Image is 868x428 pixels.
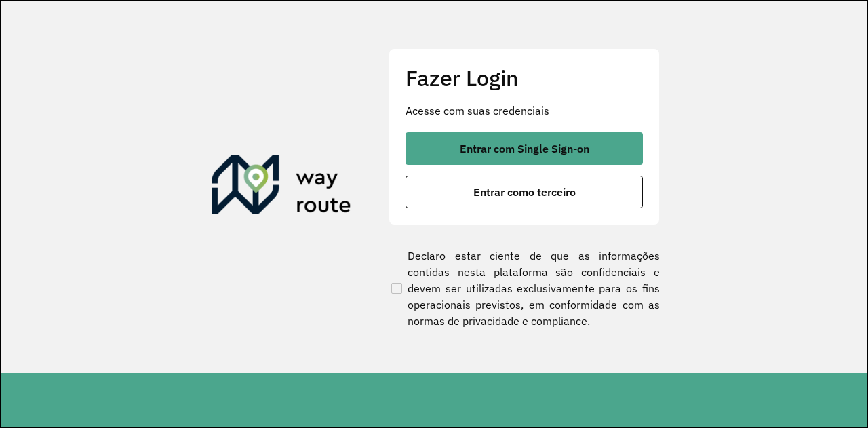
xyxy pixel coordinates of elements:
[212,155,351,220] img: Roteirizador AmbevTech
[406,132,643,165] button: button
[406,65,643,91] h2: Fazer Login
[389,248,660,329] label: Declaro estar ciente de que as informações contidas nesta plataforma são confidenciais e devem se...
[460,143,589,154] span: Entrar com Single Sign-on
[406,176,643,208] button: button
[406,102,643,119] p: Acesse com suas credenciais
[473,187,576,197] span: Entrar como terceiro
